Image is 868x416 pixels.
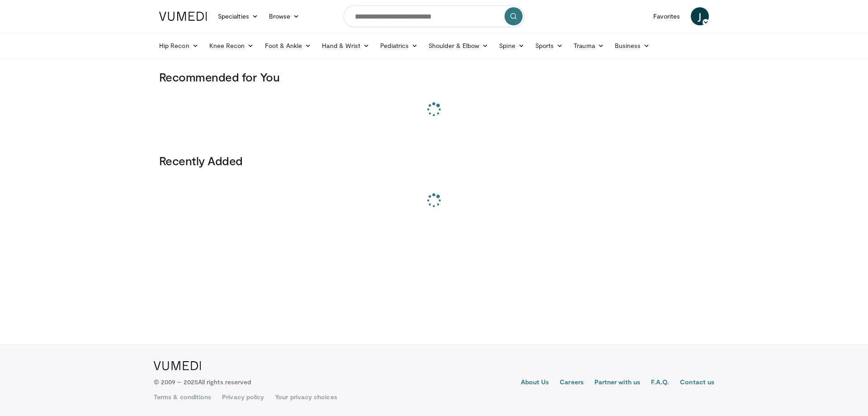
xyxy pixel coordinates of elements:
a: Your privacy choices [275,392,337,402]
a: Favorites [648,7,685,25]
p: © 2009 – 2025 [154,378,251,387]
span: All rights reserved [198,378,251,386]
img: VuMedi Logo [154,361,201,370]
a: Hip Recon [154,37,204,55]
a: Contact us [680,378,714,388]
a: Careers [560,378,584,388]
a: Spine [494,37,529,55]
a: Terms & conditions [154,392,211,402]
a: Pediatrics [375,37,423,55]
a: Browse [264,7,305,25]
a: Partner with us [594,378,640,388]
a: Privacy policy [222,392,264,402]
input: Search topics, interventions [344,5,524,27]
a: Hand & Wrist [316,37,375,55]
a: About Us [521,378,549,388]
a: Knee Recon [204,37,259,55]
a: Foot & Ankle [259,37,317,55]
a: Shoulder & Elbow [423,37,494,55]
img: VuMedi Logo [159,12,207,21]
h3: Recently Added [159,153,709,168]
a: Sports [530,37,569,55]
h3: Recommended for You [159,70,709,84]
a: F.A.Q. [651,378,669,388]
a: Business [609,37,656,55]
a: Trauma [568,37,609,55]
a: Specialties [212,7,264,25]
a: J [691,7,709,25]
